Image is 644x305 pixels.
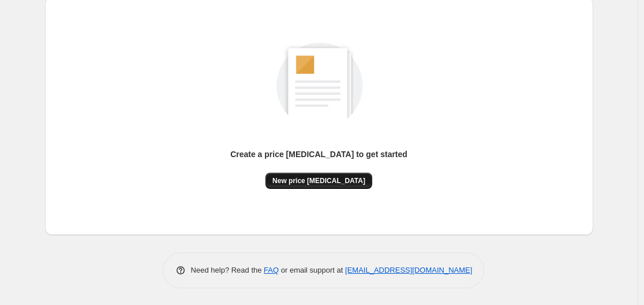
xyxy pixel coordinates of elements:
[345,266,472,274] a: [EMAIL_ADDRESS][DOMAIN_NAME]
[272,176,365,185] span: New price [MEDICAL_DATA]
[279,266,345,274] span: or email support at
[191,266,264,274] span: Need help? Read the
[230,148,407,160] p: Create a price [MEDICAL_DATA] to get started
[264,266,279,274] a: FAQ
[265,173,372,189] button: New price [MEDICAL_DATA]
